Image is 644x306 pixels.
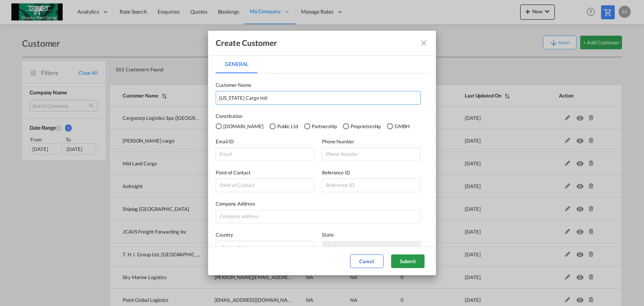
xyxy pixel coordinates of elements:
[322,138,421,145] label: Phone Number
[416,35,431,50] button: icon-close fg-AAA8AD
[391,254,425,268] button: Submit
[208,31,436,276] md-dialog: General General ...
[216,91,421,105] input: Customer name
[216,81,421,89] label: Customer Name
[216,210,421,223] input: Company address
[216,231,314,239] label: Country
[216,179,314,192] input: Point of Contact
[322,241,421,254] md-select: {{(ctrl.parent.shipperInfo.viewShipper && !ctrl.parent.shipperInfo.state) ? 'N/A' : 'State' }}
[304,122,337,130] md-radio-button: Partnership
[216,241,314,254] md-select: {{(ctrl.parent.shipperInfo.viewShipper && !ctrl.parent.shipperInfo.country) ? 'N/A' : 'Choose Cou...
[216,55,265,73] md-pagination-wrapper: Use the left and right arrow keys to navigate between tabs
[216,138,314,145] label: Email ID
[216,38,278,48] div: Create Customer
[216,200,421,207] label: Company Address
[387,122,410,130] md-radio-button: GMBH
[216,169,314,176] label: Point of Contact
[216,112,428,120] label: Constitution
[216,55,257,73] md-tab-item: General
[322,231,421,239] label: State
[216,148,314,161] input: Email
[322,169,421,176] label: Reference ID
[322,179,421,192] input: Reference ID
[270,122,298,130] md-radio-button: Public Ltd
[343,122,381,130] md-radio-button: Proprietorship
[322,148,421,161] input: Phone Number
[216,122,264,130] md-radio-button: Pvt.Ltd
[350,254,384,268] button: Cancel
[419,38,428,47] md-icon: icon-close fg-AAA8AD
